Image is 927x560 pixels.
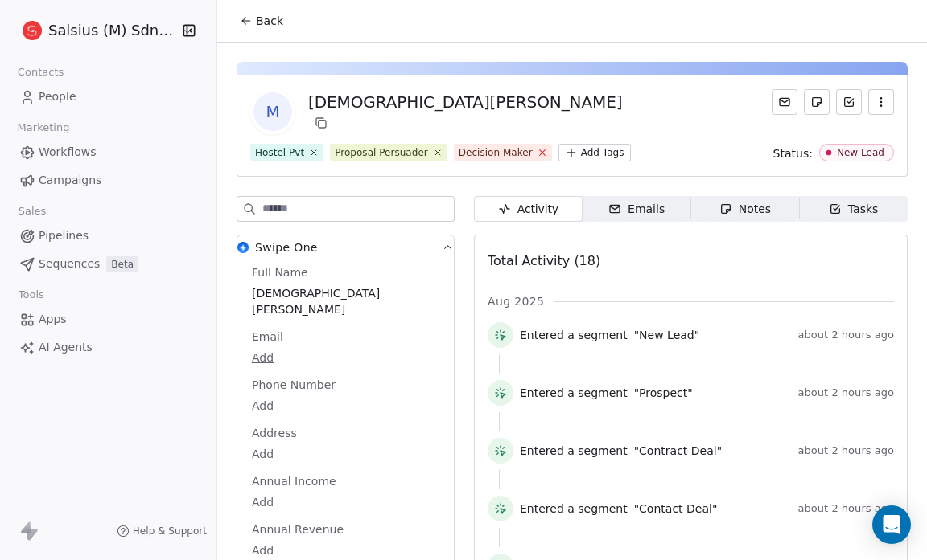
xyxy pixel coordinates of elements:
span: "Prospect" [634,385,693,401]
span: "Contract Deal" [634,443,722,459]
span: Annual Income [249,473,340,489]
a: Help & Support [117,525,207,538]
span: Email [249,329,286,345]
span: Status: [773,145,813,161]
span: Workflows [39,144,97,161]
span: Campaigns [39,172,101,189]
span: Phone Number [249,377,339,393]
span: Contacts [10,60,71,84]
a: Workflows [13,139,204,166]
button: Back [230,6,293,35]
span: Swipe One [255,239,318,255]
span: Entered a segment [520,385,628,401]
div: Notes [719,201,771,218]
a: Pipelines [13,223,204,249]
a: Campaigns [13,167,204,194]
div: Hostel Pvt [255,145,304,160]
button: Swipe OneSwipe One [237,235,454,264]
span: Annual Revenue [249,521,347,538]
span: Add [252,542,439,558]
button: Salsius (M) Sdn Bhd [19,17,171,44]
div: Tasks [829,201,879,218]
span: Add [252,446,439,462]
span: "New Lead" [634,327,700,343]
span: Sales [11,199,53,223]
button: Add Tags [558,144,631,161]
span: M [253,92,292,131]
div: Open Intercom Messenger [872,505,911,544]
span: Entered a segment [520,443,628,459]
div: Decision Maker [459,145,533,160]
span: Apps [39,311,67,328]
span: Beta [106,256,138,272]
span: Add [252,398,439,414]
span: AI Agents [39,339,93,356]
a: People [13,84,204,110]
span: Entered a segment [520,501,628,517]
img: logo%20salsius.png [23,21,42,40]
span: about 2 hours ago [798,386,894,399]
img: Swipe One [237,242,249,253]
span: Tools [11,283,51,307]
span: Aug 2025 [488,293,544,309]
span: "Contact Deal" [634,501,718,517]
div: Emails [608,201,665,218]
div: New Lead [837,147,884,158]
span: Pipelines [39,227,89,244]
span: Add [252,349,439,366]
span: People [39,88,76,105]
span: Address [249,425,300,441]
span: Sequences [39,255,100,272]
a: Apps [13,306,204,333]
span: Entered a segment [520,327,628,343]
span: [DEMOGRAPHIC_DATA][PERSON_NAME] [252,285,439,317]
span: Help & Support [133,525,207,538]
span: Total Activity (18) [488,253,600,268]
span: about 2 hours ago [798,502,894,515]
a: SequencesBeta [13,251,204,277]
span: Add [252,494,439,510]
span: Back [256,13,283,29]
span: Marketing [10,116,76,140]
div: [DEMOGRAPHIC_DATA][PERSON_NAME] [308,91,622,113]
span: about 2 hours ago [798,329,894,341]
span: Full Name [249,264,311,280]
a: AI Agents [13,334,204,361]
span: Salsius (M) Sdn Bhd [48,20,178,41]
span: about 2 hours ago [798,444,894,457]
div: Proposal Persuader [335,145,428,160]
